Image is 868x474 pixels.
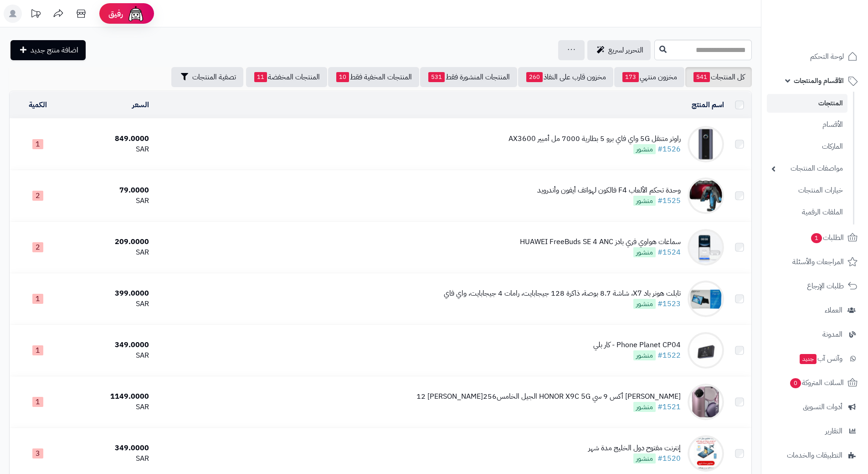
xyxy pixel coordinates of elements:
[767,203,847,222] a: الملفات الرقمية
[800,354,817,364] span: جديد
[767,181,847,200] a: خيارات المنتجات
[633,247,656,257] span: منشور
[767,372,863,394] a: السلات المتروكة0
[622,72,639,82] span: 173
[688,126,724,162] img: راوتر متنقل 5G واي فاي برو 5 بطارية 7000 مل أمبير AX3600
[790,378,801,388] span: 0
[811,233,822,243] span: 1
[108,8,123,19] span: رفيق
[692,99,724,110] a: اسم المنتج
[792,255,844,268] span: المراجعات والأسئلة
[246,67,327,87] a: المنتجات المخفضة11
[825,304,842,317] span: العملاء
[70,185,149,196] div: 79.0000
[794,74,844,87] span: الأقسام والمنتجات
[685,67,752,87] a: كل المنتجات541
[608,45,643,56] span: التحرير لسريع
[633,453,656,464] span: منشور
[688,229,724,266] img: سماعات هواوي فري بادز HUAWEI FreeBuds SE 4 ANC
[70,237,149,247] div: 209.0000
[767,251,863,273] a: المراجعات والأسئلة
[132,99,149,110] a: السعر
[70,391,149,402] div: 1149.0000
[526,72,543,82] span: 260
[789,376,844,389] span: السلات المتروكة
[767,323,863,345] a: المدونة
[444,288,681,299] div: تابلت هونر باد X7، شاشة 8.7 بوصة، ذاكرة 128 جيجابايت، رامات 4 جيجابايت، واي فاي
[32,345,43,355] span: 1
[70,350,149,361] div: SAR
[29,99,47,110] a: الكمية
[70,196,149,206] div: SAR
[767,275,863,297] a: طلبات الإرجاع
[31,45,78,56] span: اضافة منتج جديد
[657,350,681,361] a: #1522
[767,115,847,135] a: الأقسام
[810,231,844,244] span: الطلبات
[70,134,149,144] div: 849.0000
[688,281,724,317] img: تابلت هونر باد X7، شاشة 8.7 بوصة، ذاكرة 128 جيجابايت، رامات 4 جيجابايت، واي فاي
[518,67,613,87] a: مخزون قارب على النفاذ260
[767,299,863,321] a: العملاء
[767,227,863,249] a: الطلبات1
[171,67,243,87] button: تصفية المنتجات
[657,195,681,206] a: #1525
[254,72,267,82] span: 11
[767,94,847,113] a: المنتجات
[810,50,844,63] span: لوحة التحكم
[127,5,145,23] img: ai-face.png
[520,237,681,247] div: سماعات هواوي فري بادز HUAWEI FreeBuds SE 4 ANC
[32,294,43,304] span: 1
[657,144,681,155] a: #1526
[787,449,842,462] span: التطبيقات والخدمات
[587,40,651,60] a: التحرير لسريع
[70,443,149,453] div: 349.0000
[657,401,681,412] a: #1521
[688,177,724,214] img: وحدة تحكم الألعاب F4 فالكون لهواتف أيفون وأندرويد
[32,397,43,407] span: 1
[657,298,681,309] a: #1523
[328,67,419,87] a: المنتجات المخفية فقط10
[70,247,149,258] div: SAR
[614,67,684,87] a: مخزون منتهي173
[24,5,47,25] a: تحديثات المنصة
[688,384,724,420] img: هونر أكس 9 سي HONOR X9C 5G الجيل الخامس256جيجا رام 12
[32,191,43,201] span: 2
[807,280,844,292] span: طلبات الإرجاع
[825,425,842,438] span: التقارير
[70,299,149,309] div: SAR
[192,72,236,83] span: تصفية المنتجات
[588,443,681,453] div: إنترنت مفتوح دول الخليج مدة شهر
[70,402,149,412] div: SAR
[70,340,149,350] div: 349.0000
[767,396,863,418] a: أدوات التسويق
[70,288,149,299] div: 399.0000
[593,340,681,350] div: Phone Planet CP04 - كار بلي
[70,453,149,464] div: SAR
[508,134,681,144] div: راوتر متنقل 5G واي فاي برو 5 بطارية 7000 مل أمبير AX3600
[767,137,847,156] a: الماركات
[688,332,724,369] img: Phone Planet CP04 - كار بلي
[822,328,842,341] span: المدونة
[767,159,847,178] a: مواصفات المنتجات
[799,352,842,365] span: وآتس آب
[693,72,710,82] span: 541
[767,420,863,442] a: التقارير
[767,46,863,68] a: لوحة التحكم
[767,444,863,466] a: التطبيقات والخدمات
[688,435,724,472] img: إنترنت مفتوح دول الخليج مدة شهر
[428,72,445,82] span: 531
[633,299,656,309] span: منشور
[537,185,681,196] div: وحدة تحكم الألعاب F4 فالكون لهواتف أيفون وأندرويد
[633,144,656,154] span: منشور
[70,144,149,155] div: SAR
[803,401,842,413] span: أدوات التسويق
[416,391,681,402] div: [PERSON_NAME] أكس 9 سي HONOR X9C 5G الجيل الخامس256[PERSON_NAME] 12
[657,453,681,464] a: #1520
[657,247,681,258] a: #1524
[633,402,656,412] span: منشور
[633,196,656,206] span: منشور
[806,22,859,42] img: logo-2.png
[420,67,517,87] a: المنتجات المنشورة فقط531
[10,40,86,60] a: اضافة منتج جديد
